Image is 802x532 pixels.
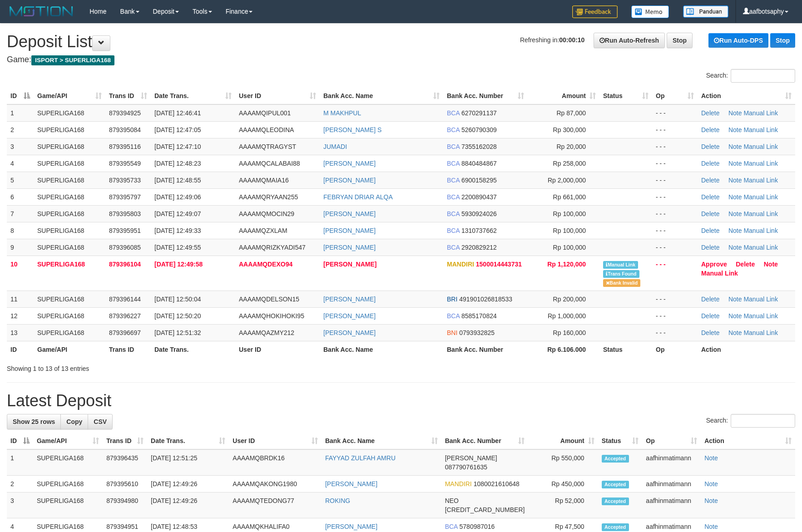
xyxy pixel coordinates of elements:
span: AAAAMQAZMY212 [239,329,294,336]
span: BCA [447,160,460,167]
span: BRI [447,296,457,303]
span: Rp 1,120,000 [547,261,586,268]
img: Button%20Memo.svg [631,5,669,18]
td: - - - [652,222,698,239]
a: [PERSON_NAME] [323,312,376,320]
a: Note [704,523,718,530]
span: BCA [447,143,460,150]
span: MANDIRI [447,261,474,268]
a: Stop [770,33,795,48]
a: Note [704,454,718,462]
span: BCA [447,244,460,251]
th: ID: activate to sort column descending [7,88,34,104]
a: [PERSON_NAME] [323,160,376,167]
span: Rp 200,000 [553,296,586,303]
span: [DATE] 12:50:20 [154,312,201,320]
a: JUMADI [323,143,347,150]
th: Amount: activate to sort column ascending [528,88,599,104]
span: Refreshing in: [520,36,584,44]
td: SUPERLIGA168 [34,222,105,239]
td: 11 [7,291,34,307]
span: Bank is not match [603,279,640,287]
span: 879395549 [109,160,141,167]
a: M MAKHPUL [323,109,361,117]
span: Copy 5859457154179199 to clipboard [445,506,525,513]
span: AAAAMQCALABAI88 [239,160,300,167]
span: Show 25 rows [13,418,55,425]
td: SUPERLIGA168 [34,121,105,138]
th: User ID: activate to sort column ascending [229,433,322,449]
a: Note [728,329,742,336]
h1: Latest Deposit [7,392,795,410]
th: Trans ID: activate to sort column ascending [103,433,147,449]
span: [DATE] 12:49:55 [154,244,201,251]
img: panduan.png [683,5,728,18]
span: Copy 2200890437 to clipboard [461,193,497,201]
a: Show 25 rows [7,414,61,429]
span: MANDIRI [445,480,472,488]
a: [PERSON_NAME] [323,261,376,268]
a: Note [728,296,742,303]
td: - - - [652,172,698,188]
td: [DATE] 12:51:25 [147,449,229,476]
span: Rp 661,000 [553,193,586,201]
td: SUPERLIGA168 [34,239,105,256]
a: Manual Link [743,177,778,184]
span: AAAAMQIPUL001 [239,109,291,117]
span: Copy 6900158295 to clipboard [461,177,497,184]
a: Delete [701,296,719,303]
a: Delete [701,244,719,251]
a: ROKING [325,497,350,504]
td: 8 [7,222,34,239]
span: BCA [447,210,460,217]
a: [PERSON_NAME] [325,523,377,530]
a: Delete [701,193,719,201]
span: BCA [447,126,460,133]
td: 3 [7,493,33,518]
td: [DATE] 12:49:26 [147,493,229,518]
td: - - - [652,307,698,324]
a: Delete [701,329,719,336]
span: BCA [447,227,460,234]
td: 879394980 [103,493,147,518]
span: [DATE] 12:48:55 [154,177,201,184]
a: Delete [701,177,719,184]
a: Manual Link [743,244,778,251]
span: [DATE] 12:51:32 [154,329,201,336]
span: Accepted [602,523,629,531]
h4: Game: [7,55,795,64]
span: Rp 87,000 [556,109,586,117]
td: SUPERLIGA168 [34,188,105,205]
a: Manual Link [743,296,778,303]
a: Stop [667,33,693,48]
th: Status: activate to sort column ascending [599,88,652,104]
td: SUPERLIGA168 [34,172,105,188]
td: SUPERLIGA168 [33,493,103,518]
td: 879395610 [103,476,147,493]
th: Game/API [34,341,105,358]
a: Note [728,109,742,117]
a: Note [728,244,742,251]
td: 5 [7,172,34,188]
td: Rp 450,000 [528,476,598,493]
span: BCA [447,109,460,117]
span: Rp 258,000 [553,160,586,167]
span: Copy [66,418,82,425]
td: SUPERLIGA168 [34,155,105,172]
a: Delete [701,160,719,167]
th: Bank Acc. Name: activate to sort column ascending [320,88,443,104]
span: AAAAMQDELSON15 [239,296,299,303]
a: [PERSON_NAME] [323,244,376,251]
td: - - - [652,205,698,222]
span: 879396697 [109,329,141,336]
a: Note [728,143,742,150]
a: Delete [701,126,719,133]
a: Note [704,497,718,504]
th: ID: activate to sort column descending [7,433,33,449]
span: Rp 2,000,000 [548,177,586,184]
th: Bank Acc. Number: activate to sort column ascending [441,433,529,449]
td: 1 [7,104,34,122]
td: 3 [7,138,34,155]
span: Copy 8840484867 to clipboard [461,160,497,167]
a: Manual Link [743,109,778,117]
